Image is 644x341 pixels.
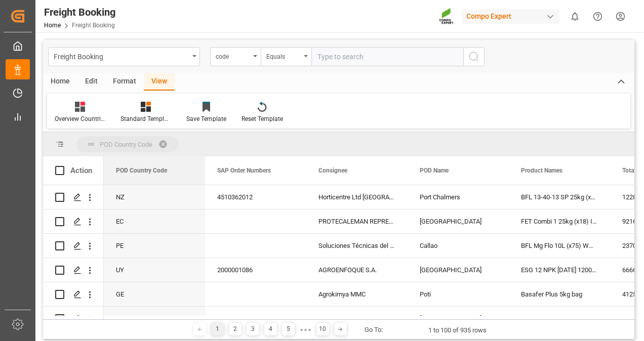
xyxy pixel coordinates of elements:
[509,234,610,258] div: BFL Mg Flo 10L (x75) WW (LS) [GEOGRAPHIC_DATA]
[104,209,205,233] div: EC
[43,209,104,234] div: Press SPACE to select this row.
[48,47,200,66] button: open menu
[104,185,205,209] div: NZ
[266,50,301,61] div: Equals
[43,307,104,331] div: Press SPACE to select this row.
[300,326,311,333] div: ● ● ●
[54,50,189,62] div: Freight Booking
[521,167,562,174] span: Product Names
[282,323,295,335] div: 5
[44,5,115,20] div: Freight Booking
[408,209,509,233] div: [GEOGRAPHIC_DATA]
[509,258,610,282] div: ESG 12 NPK [DATE] 1200kg BB
[229,323,241,335] div: 2
[116,167,167,174] span: POD Country Code
[408,258,509,282] div: [GEOGRAPHIC_DATA]
[210,47,261,66] button: open menu
[306,258,408,282] div: AGROENFOQUE S.A.
[408,185,509,209] div: Port Chalmers
[205,307,306,330] div: 2000001221
[439,8,455,25] img: Screenshot%202023-09-29%20at%2010.02.21.png_1712312052.png
[120,114,171,123] div: Standard Templates
[55,114,105,123] div: Overview Countries
[316,323,329,335] div: 10
[205,185,306,209] div: 4510362012
[365,325,383,335] div: Go To:
[43,73,77,91] div: Home
[586,5,609,28] button: Help Center
[462,7,563,26] button: Compo Expert
[43,282,104,307] div: Press SPACE to select this row.
[420,167,449,174] span: POD Name
[205,258,306,282] div: 2000001086
[104,258,205,282] div: UY
[311,47,463,66] input: Type to search
[100,141,152,148] span: POD Country Code
[306,209,408,233] div: PROTECALEMAN REPRESENTACIONES, Químicas PROTEC S.A.
[217,167,271,174] span: SAP Order Numbers
[318,167,347,174] span: Consignee
[247,323,259,335] div: 3
[428,325,487,335] div: 1 to 100 of 935 rows
[408,307,509,330] div: [GEOGRAPHIC_DATA]
[306,307,408,330] div: Agricultural Consulting and Trading, Company LLC
[306,282,408,306] div: Agrokimya MMC
[43,258,104,282] div: Press SPACE to select this row.
[43,234,104,258] div: Press SPACE to select this row.
[44,22,61,29] a: Home
[144,73,175,91] div: View
[261,47,311,66] button: open menu
[306,185,408,209] div: Horticentre Ltd [GEOGRAPHIC_DATA]
[306,234,408,258] div: Soluciones Técnicas del Agro S.A.C.
[70,166,92,175] div: Action
[509,209,610,233] div: FET Combi 1 25kg (x18) INT
[216,50,250,61] div: code
[105,73,144,91] div: Format
[264,323,277,335] div: 4
[509,307,610,330] div: EST TE-MAX BS 11-48 20kg (x56) INT MTO
[509,185,610,209] div: BFL 13-40-13 SP 25kg (x48) GEN
[104,307,205,330] div: LB
[462,9,559,24] div: Compo Expert
[563,5,586,28] button: show 0 new notifications
[408,234,509,258] div: Callao
[211,323,224,335] div: 1
[104,282,205,306] div: GE
[408,282,509,306] div: Poti
[509,282,610,306] div: Basafer Plus 5kg bag
[241,114,283,123] div: Reset Template
[186,114,226,123] div: Save Template
[463,47,485,66] button: search button
[104,234,205,258] div: PE
[43,185,104,209] div: Press SPACE to select this row.
[77,73,105,91] div: Edit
